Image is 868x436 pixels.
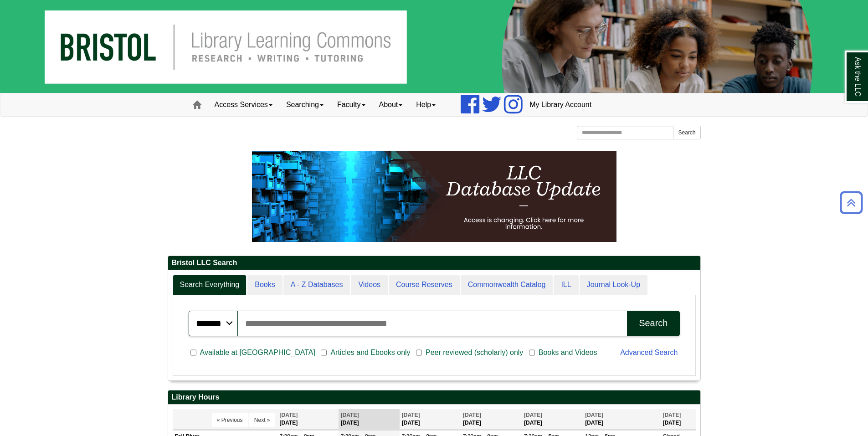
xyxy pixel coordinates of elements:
[339,409,400,430] th: [DATE]
[341,412,359,418] span: [DATE]
[620,349,678,356] a: Advanced Search
[327,347,414,358] span: Articles and Ebooks only
[837,196,866,209] a: Back to Top
[554,275,578,295] a: ILL
[524,412,542,418] span: [DATE]
[529,349,535,357] input: Books and Videos
[280,412,298,418] span: [DATE]
[330,93,372,116] a: Faculty
[660,409,695,430] th: [DATE]
[252,151,616,242] img: HTML tutorial
[461,275,553,295] a: Commonwealth Catalog
[673,126,700,139] button: Search
[212,413,248,427] button: « Previous
[522,409,583,430] th: [DATE]
[463,412,481,418] span: [DATE]
[321,349,327,357] input: Articles and Ebooks only
[173,275,247,295] a: Search Everything
[168,256,700,270] h2: Bristol LLC Search
[190,349,196,357] input: Available at [GEOGRAPHIC_DATA]
[389,275,460,295] a: Course Reserves
[535,347,601,358] span: Books and Videos
[583,409,660,430] th: [DATE]
[461,409,522,430] th: [DATE]
[402,412,420,418] span: [DATE]
[277,409,339,430] th: [DATE]
[627,311,679,336] button: Search
[663,412,681,418] span: [DATE]
[196,347,319,358] span: Available at [GEOGRAPHIC_DATA]
[168,390,700,405] h2: Library Hours
[585,412,603,418] span: [DATE]
[409,93,442,116] a: Help
[208,93,279,116] a: Access Services
[279,93,330,116] a: Searching
[580,275,647,295] a: Journal Look-Up
[523,93,598,116] a: My Library Account
[416,349,422,357] input: Peer reviewed (scholarly) only
[351,275,388,295] a: Videos
[422,347,527,358] span: Peer reviewed (scholarly) only
[639,318,668,328] div: Search
[247,275,282,295] a: Books
[283,275,350,295] a: A - Z Databases
[372,93,410,116] a: About
[249,413,275,427] button: Next »
[400,409,461,430] th: [DATE]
